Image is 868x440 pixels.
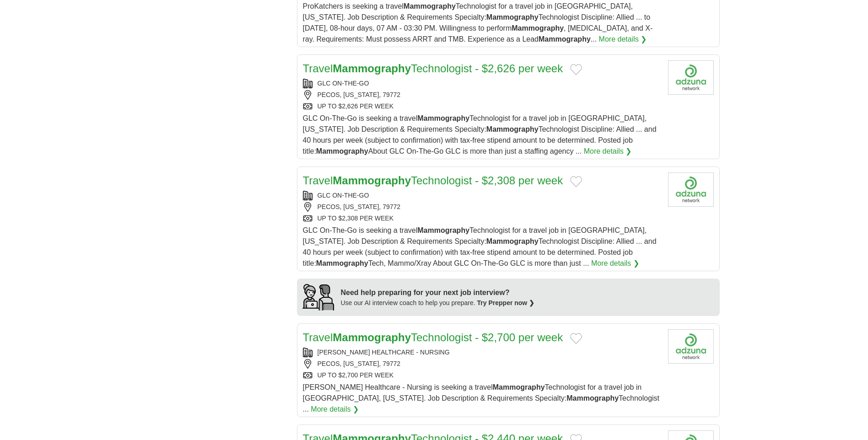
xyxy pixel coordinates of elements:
[668,329,714,364] img: Company logo
[539,35,591,43] strong: Mammography
[303,214,661,223] div: UP TO $2,308 PER WEEK
[303,114,657,155] span: GLC On-The-Go is seeking a travel Technologist for a travel job in [GEOGRAPHIC_DATA], [US_STATE]....
[303,191,661,200] div: GLC ON-THE-GO
[316,259,368,267] strong: Mammography
[333,174,411,187] strong: Mammography
[599,34,647,45] a: More details ❯
[570,176,582,187] button: Add to favorite jobs
[303,79,661,88] div: GLC ON-THE-GO
[417,226,469,234] strong: Mammography
[591,258,639,269] a: More details ❯
[333,331,411,343] strong: Mammography
[570,64,582,75] button: Add to favorite jobs
[303,102,661,111] div: UP TO $2,626 PER WEEK
[303,2,653,43] span: ProKatchers is seeking a travel Technologist for a travel job in [GEOGRAPHIC_DATA], [US_STATE]. J...
[303,383,660,413] span: [PERSON_NAME] Healthcare - Nursing is seeking a travel Technologist for a travel job in [GEOGRAPH...
[316,147,368,155] strong: Mammography
[417,114,469,122] strong: Mammography
[303,202,661,212] div: PECOS, [US_STATE], 79772
[303,62,563,75] a: TravelMammographyTechnologist - $2,626 per week
[303,370,661,380] div: UP TO $2,700 PER WEEK
[486,13,539,21] strong: Mammography
[668,172,714,207] img: Company logo
[584,146,632,157] a: More details ❯
[311,404,359,415] a: More details ❯
[341,298,535,308] div: Use our AI interview coach to help you prepare.
[303,359,661,369] div: PECOS, [US_STATE], 79772
[486,237,539,245] strong: Mammography
[333,62,411,75] strong: Mammography
[668,60,714,95] img: Company logo
[477,299,535,306] a: Try Prepper now ❯
[566,394,619,402] strong: Mammography
[303,348,661,357] div: [PERSON_NAME] HEALTHCARE - NURSING
[404,2,456,10] strong: Mammography
[341,287,535,298] div: Need help preparing for your next job interview?
[493,383,545,391] strong: Mammography
[512,24,564,32] strong: Mammography
[303,90,661,100] div: PECOS, [US_STATE], 79772
[486,125,539,133] strong: Mammography
[303,331,563,343] a: TravelMammographyTechnologist - $2,700 per week
[303,226,657,267] span: GLC On-The-Go is seeking a travel Technologist for a travel job in [GEOGRAPHIC_DATA], [US_STATE]....
[303,174,563,187] a: TravelMammographyTechnologist - $2,308 per week
[570,333,582,344] button: Add to favorite jobs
